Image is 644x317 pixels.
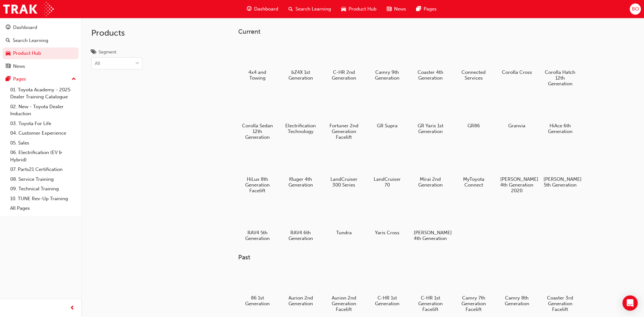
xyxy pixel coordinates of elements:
[622,295,638,311] div: Open Intercom Messenger
[411,266,449,315] a: C-HR 1st Generation Facelift
[238,201,276,243] a: RAV4 5th Generation
[500,123,534,129] h5: Granvia
[382,3,411,16] a: news-iconNews
[327,295,361,312] h5: Aurion 2nd Generation Facelift
[238,266,276,309] a: 86 1st Generation
[3,73,79,85] button: Pages
[411,3,442,16] a: pages-iconPages
[411,147,449,190] a: Mirai 2nd Generation
[99,49,116,55] div: Segment
[6,64,10,69] span: news-icon
[414,295,447,312] h5: C-HR 1st Generation Facelift
[70,304,75,312] span: prev-icon
[541,94,579,137] a: HiAce 6th Generation
[500,176,534,194] h5: [PERSON_NAME] 4th Generation 2020
[8,148,79,165] a: 06. Electrification (EV & Hybrid)
[8,203,79,213] a: All Pages
[394,5,406,13] span: News
[238,40,276,83] a: 4x4 and Towing
[457,176,490,188] h5: MyToyota Connect
[8,85,79,102] a: 01. Toyota Academy - 2025 Dealer Training Catalogue
[457,295,490,312] h5: Camry 7th Generation Facelift
[3,2,54,16] img: Trak
[241,123,274,140] h5: Corolla Sedan 12th Generation
[238,94,276,142] a: Corolla Sedan 12th Generation
[13,24,37,31] div: Dashboard
[254,5,278,13] span: Dashboard
[368,94,406,131] a: GR Supra
[3,60,79,72] a: News
[3,20,79,73] button: DashboardSearch LearningProduct HubNews
[500,295,534,306] h5: Camry 8th Generation
[457,123,490,129] h5: GR86
[411,40,449,83] a: Coaster 4th Generation
[325,201,363,238] a: Tundra
[8,165,79,174] a: 07. Parts21 Certification
[284,230,317,241] h5: RAV4 6th Generation
[327,69,361,81] h5: C-HR 2nd Generation
[544,69,577,87] h5: Corolla Hatch 12th Generation
[370,176,404,188] h5: LandCruiser 70
[91,28,142,38] h2: Products
[295,5,331,13] span: Search Learning
[498,40,536,77] a: Corolla Cross
[281,201,320,243] a: RAV4 6th Generation
[13,37,48,44] div: Search Learning
[498,94,536,131] a: Granvia
[370,295,404,306] h5: C-HR 1st Generation
[8,128,79,138] a: 04. Customer Experience
[8,184,79,194] a: 09. Technical Training
[3,22,79,33] a: Dashboard
[414,176,447,188] h5: Mirai 2nd Generation
[325,94,363,142] a: Fortuner 2nd Generation Facelift
[411,94,449,137] a: GR Yaris 1st Generation
[368,147,406,190] a: LandCruiser 70
[8,194,79,204] a: 10. TUNE Rev-Up Training
[336,3,382,16] a: car-iconProduct Hub
[544,123,577,134] h5: HiAce 6th Generation
[327,123,361,140] h5: Fortuner 2nd Generation Facelift
[281,40,320,83] a: bZ4X 1st Generation
[349,5,377,13] span: Product Hub
[368,266,406,309] a: C-HR 1st Generation
[368,201,406,238] a: Yaris Cross
[498,147,536,196] a: [PERSON_NAME] 4th Generation 2020
[6,51,10,56] span: car-icon
[454,94,493,131] a: GR86
[283,3,336,16] a: search-iconSearch Learning
[241,69,274,81] h5: 4x4 and Towing
[8,119,79,129] a: 03. Toyota For Life
[8,138,79,148] a: 05. Sales
[341,5,346,13] span: car-icon
[72,75,76,83] span: up-icon
[457,69,490,81] h5: Connected Services
[281,94,320,137] a: Electrification Technology
[6,25,10,31] span: guage-icon
[284,295,317,306] h5: Aurion 2nd Generation
[241,176,274,194] h5: HiLux 8th Generation Facelift
[13,63,25,70] div: News
[288,5,293,13] span: search-icon
[500,69,534,75] h5: Corolla Cross
[8,102,79,119] a: 02. New - Toyota Dealer Induction
[6,76,10,82] span: pages-icon
[281,266,320,309] a: Aurion 2nd Generation
[6,38,10,44] span: search-icon
[498,266,536,309] a: Camry 8th Generation
[238,254,599,261] h3: Past
[284,69,317,81] h5: bZ4X 1st Generation
[238,28,599,35] h3: Current
[13,75,26,83] div: Pages
[241,230,274,241] h5: RAV4 5th Generation
[414,123,447,134] h5: GR Yaris 1st Generation
[368,40,406,83] a: Camry 9th Generation
[541,266,579,315] a: Coaster 3rd Generation Facelift
[544,176,577,188] h5: [PERSON_NAME] 5th Generation
[325,266,363,315] a: Aurion 2nd Generation Facelift
[242,3,283,16] a: guage-iconDashboard
[325,40,363,83] a: C-HR 2nd Generation
[238,147,276,196] a: HiLux 8th Generation Facelift
[8,174,79,184] a: 08. Service Training
[454,266,493,315] a: Camry 7th Generation Facelift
